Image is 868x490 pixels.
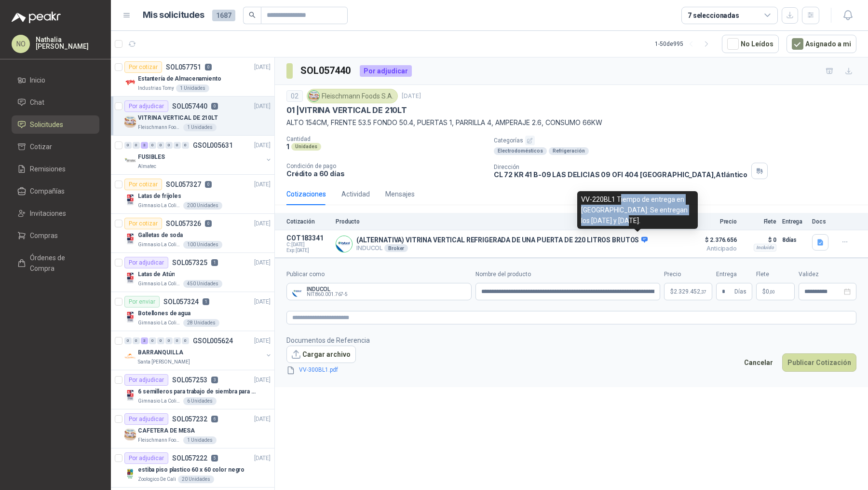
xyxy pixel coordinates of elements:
[124,61,162,73] div: Por cotizar
[174,337,181,344] div: 0
[124,452,168,464] div: Por adjudicar
[166,220,201,227] p: SOL057326
[165,142,173,149] div: 0
[12,182,99,200] a: Compañías
[183,397,217,405] div: 6 Unidades
[172,416,207,422] p: SOL057232
[30,75,45,85] span: Inicio
[286,248,330,253] span: Exp: [DATE]
[716,270,752,279] label: Entrega
[111,57,274,97] a: Por cotizarSOL0577510[DATE] Company LogoEstantería de AlmacenamientoIndustrias Tomy1 Unidades
[163,298,199,305] p: SOL057324
[124,257,168,268] div: Por adjudicar
[138,358,190,366] p: Santa [PERSON_NAME]
[812,218,831,225] p: Docs
[769,289,775,294] span: ,00
[12,12,61,23] img: Logo peakr
[12,35,30,53] div: NO
[133,337,140,344] div: 0
[754,244,776,252] div: Incluido
[475,270,661,279] label: Nombre del producto
[688,10,739,21] div: 7 seleccionadas
[212,10,235,21] span: 1687
[12,249,99,278] a: Órdenes de Compra
[254,219,271,228] p: [DATE]
[249,12,256,18] span: search
[782,218,806,225] p: Entrega
[254,376,271,385] p: [DATE]
[157,337,164,344] div: 0
[183,436,217,444] div: 1 Unidades
[133,142,140,149] div: 0
[138,465,244,475] p: estiba piso plastico 60 x 60 color negro
[12,160,99,178] a: Remisiones
[254,63,271,72] p: [DATE]
[211,416,218,422] p: 6
[124,350,136,362] img: Company Logo
[182,142,189,149] div: 0
[138,309,190,318] p: Botellones de agua
[111,292,274,331] a: Por enviarSOL0573241[DATE] Company LogoBotellones de aguaGimnasio La Colina28 Unidades
[254,102,271,111] p: [DATE]
[494,164,748,170] p: Dirección
[356,244,648,252] p: INDUCOL
[286,169,486,178] p: Crédito a 60 días
[30,97,44,108] span: Chat
[193,142,233,149] p: GSOL005631
[30,252,90,274] span: Órdenes de Compra
[782,353,856,372] button: Publicar Cotización
[124,335,272,366] a: 0 0 3 0 0 0 0 0 GSOL005624[DATE] Company LogoBARRANQUILLASanta [PERSON_NAME]
[138,241,181,249] p: Gimnasio La Colina
[193,337,233,344] p: GSOL005624
[183,280,222,288] div: 450 Unidades
[286,218,330,225] p: Cotización
[172,103,207,110] p: SOL057440
[138,348,183,357] p: BARRANQUILLA
[166,64,201,70] p: SOL057751
[124,194,136,206] img: Company Logo
[124,311,136,323] img: Company Logo
[111,97,274,136] a: Por adjudicarSOL0574400[DATE] Company LogoVITRINA VERTICAL DE 210LTFleischmann Foods S.A.1 Unidades
[124,337,132,344] div: 0
[138,84,174,92] p: Industrias Tomy
[291,143,321,151] div: Unidades
[138,280,181,288] p: Gimnasio La Colina
[174,142,181,149] div: 0
[494,147,547,155] div: Electrodomésticos
[286,189,326,199] div: Cotizaciones
[787,35,856,53] button: Asignado a mi
[211,259,218,266] p: 1
[183,202,222,210] div: 200 Unidades
[138,397,181,405] p: Gimnasio La Colina
[385,189,415,199] div: Mensajes
[111,409,274,448] a: Por adjudicarSOL0572326[DATE] Company LogoCAFETERA DE MESAFleischmann Foods S.A.1 Unidades
[183,319,219,327] div: 28 Unidades
[157,142,164,149] div: 0
[286,346,356,363] button: Cargar archivo
[124,468,136,479] img: Company Logo
[138,202,181,210] p: Gimnasio La Colina
[124,142,132,149] div: 0
[674,289,706,294] span: 2.329.452
[183,124,217,131] div: 1 Unidades
[12,204,99,223] a: Invitaciones
[205,64,212,70] p: 0
[12,93,99,112] a: Chat
[124,429,136,440] img: Company Logo
[549,147,589,155] div: Refrigeración
[30,164,66,174] span: Remisiones
[138,476,176,483] p: Zoologico De Cali
[254,336,271,346] p: [DATE]
[178,476,214,483] div: 20 Unidades
[254,297,271,307] p: [DATE]
[111,370,274,409] a: Por adjudicarSOL0572533[DATE] Company Logo6 semilleros para trabajo de siembra para estudiantes e...
[138,387,258,396] p: 6 semilleros para trabajo de siembra para estudiantes en la granja
[309,91,319,101] img: Company Logo
[286,163,486,169] p: Condición de pago
[172,377,207,383] p: SOL057253
[111,175,274,214] a: Por cotizarSOL0573270[DATE] Company LogoLatas de frijolesGimnasio La Colina200 Unidades
[138,153,165,162] p: FUSIBLES
[30,186,65,196] span: Compañías
[743,218,776,225] p: Flete
[124,100,168,112] div: Por adjudicar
